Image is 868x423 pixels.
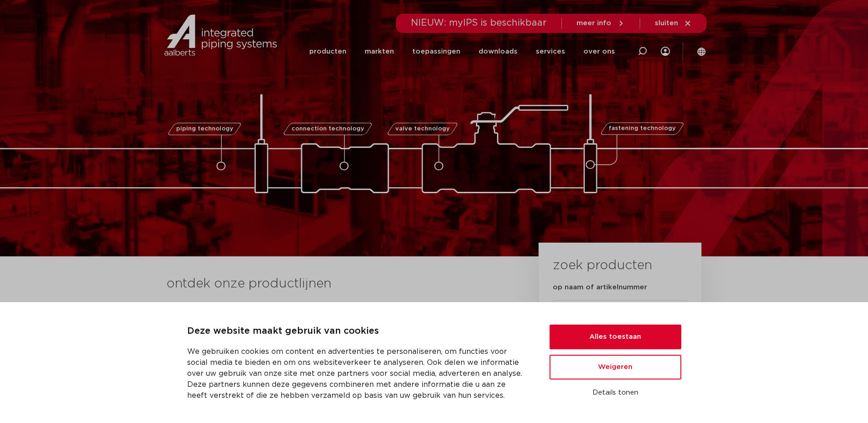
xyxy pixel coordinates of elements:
span: fastening technology [609,126,676,132]
div: my IPS [661,33,670,70]
input: zoeken [553,300,687,321]
button: Weigeren [550,355,681,380]
h3: ontdek onze productlijnen [167,275,508,293]
p: Deze website maakt gebruik van cookies [187,324,528,339]
span: sluiten [655,20,678,27]
button: Alles toestaan [550,325,681,349]
span: connection technology [291,126,364,132]
p: We gebruiken cookies om content en advertenties te personaliseren, om functies voor social media ... [187,346,528,401]
button: Details tonen [550,385,681,401]
span: NIEUW: myIPS is beschikbaar [411,18,547,27]
nav: Menu [309,33,615,70]
a: downloads [479,33,518,70]
a: over ons [583,33,615,70]
span: piping technology [176,126,233,132]
a: markten [365,33,394,70]
a: toepassingen [412,33,460,70]
a: services [536,33,565,70]
a: meer info [577,19,625,27]
a: sluiten [655,19,692,27]
a: producten [309,33,346,70]
span: meer info [577,20,611,27]
h3: zoek producten [553,256,652,275]
span: valve technology [395,126,450,132]
label: op naam of artikelnummer [553,283,647,292]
